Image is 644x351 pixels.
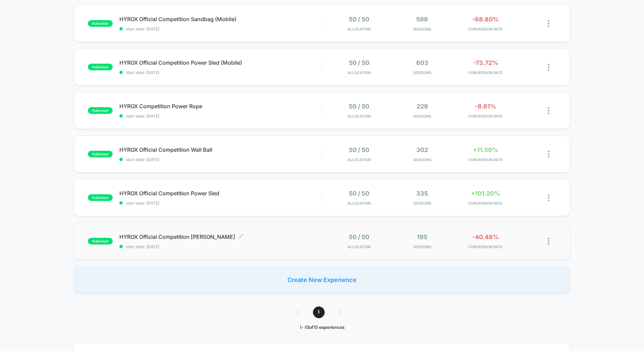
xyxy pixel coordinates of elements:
img: close [548,238,549,245]
span: 302 [416,146,428,153]
span: CONVERSION RATE [455,114,516,119]
span: CONVERSION RATE [455,27,516,31]
span: Sessions [392,244,452,249]
span: -40.48% [472,233,499,240]
span: +11.50% [473,146,498,153]
span: 50 / 50 [349,233,369,240]
span: 50 / 50 [349,103,369,110]
span: published [88,107,113,114]
div: 1 - 10 of 10 experiences [290,325,355,331]
span: 50 / 50 [349,59,369,66]
span: start date: [DATE] [119,114,322,119]
span: Sessions [392,114,452,119]
span: -68.80% [472,16,499,23]
span: published [88,64,113,70]
img: close [548,20,549,27]
span: 229 [417,103,428,110]
span: 603 [416,59,428,66]
span: start date: [DATE] [119,26,322,31]
span: start date: [DATE] [119,244,322,249]
span: HYROX Official Competition [PERSON_NAME] [119,233,322,240]
span: Sessions [392,27,452,31]
span: start date: [DATE] [119,201,322,206]
span: 50 / 50 [349,190,369,197]
span: 335 [416,190,428,197]
span: -8.61% [475,103,496,110]
span: Allocation [347,244,371,249]
span: HYROX Official Competition Power Sled [119,190,322,197]
span: 1 [313,306,325,318]
span: 50 / 50 [349,16,369,23]
span: 195 [417,233,427,240]
span: 596 [416,16,428,23]
span: HYROX Competition Power Rope [119,103,322,110]
span: start date: [DATE] [119,157,322,162]
span: Allocation [347,27,371,31]
span: -73.72% [473,59,498,66]
img: close [548,194,549,201]
span: published [88,20,113,27]
span: Allocation [347,157,371,162]
span: 50 / 50 [349,146,369,153]
span: HYROX Official Competition Sandbag (Mobile) [119,16,322,22]
span: CONVERSION RATE [455,201,516,206]
span: published [88,194,113,201]
span: Allocation [347,201,371,206]
img: close [548,64,549,71]
span: Sessions [392,157,452,162]
span: HYROX Official Competition Power Sled (Mobile) [119,59,322,66]
span: Sessions [392,70,452,75]
span: published [88,238,113,244]
span: Allocation [347,114,371,119]
span: CONVERSION RATE [455,157,516,162]
span: published [88,151,113,157]
span: Allocation [347,70,371,75]
img: close [548,151,549,158]
span: CONVERSION RATE [455,244,516,249]
span: +101.20% [471,190,500,197]
span: Sessions [392,201,452,206]
span: HYROX Official Competition Wall Ball [119,146,322,153]
span: start date: [DATE] [119,70,322,75]
div: Create New Experience [74,266,570,293]
img: close [548,107,549,114]
span: CONVERSION RATE [455,70,516,75]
